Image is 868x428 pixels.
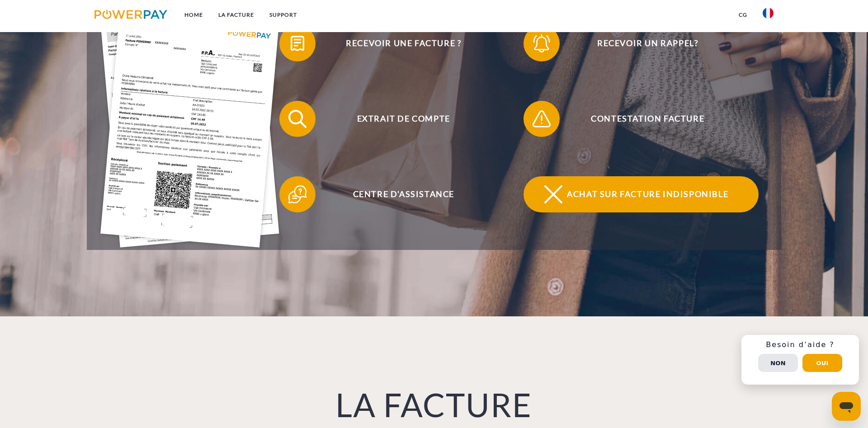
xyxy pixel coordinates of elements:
span: Contestation Facture [537,101,759,137]
iframe: Bouton de lancement de la fenêtre de messagerie [832,392,861,421]
button: Achat sur facture indisponible [524,176,759,212]
button: Oui [802,354,842,372]
span: Achat sur facture indisponible [537,176,759,212]
span: Centre d'assistance [293,176,514,212]
img: qb_bill.svg [286,32,309,55]
button: Recevoir une facture ? [279,25,514,61]
a: LA FACTURE [211,7,262,23]
img: qb_close.svg [542,183,565,206]
span: Extrait de compte [293,101,514,137]
span: Recevoir un rappel? [537,25,759,61]
button: Extrait de compte [279,101,514,137]
h3: Besoin d’aide ? [747,340,854,349]
img: qb_bell.svg [530,32,553,55]
img: single_invoice_powerpay_fr.jpg [100,9,279,248]
a: CG [731,7,755,23]
button: Contestation Facture [524,101,759,137]
img: logo-powerpay.svg [94,10,167,19]
img: qb_search.svg [286,108,309,130]
span: Recevoir une facture ? [293,25,514,61]
a: Support [262,7,305,23]
button: Non [758,354,798,372]
button: Recevoir un rappel? [524,25,759,61]
a: Home [177,7,211,23]
button: Centre d'assistance [279,176,514,212]
img: qb_help.svg [286,183,309,206]
img: fr [763,8,774,19]
div: Schnellhilfe [741,335,859,385]
h1: LA FACTURE [117,384,751,425]
img: qb_warning.svg [530,108,553,130]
